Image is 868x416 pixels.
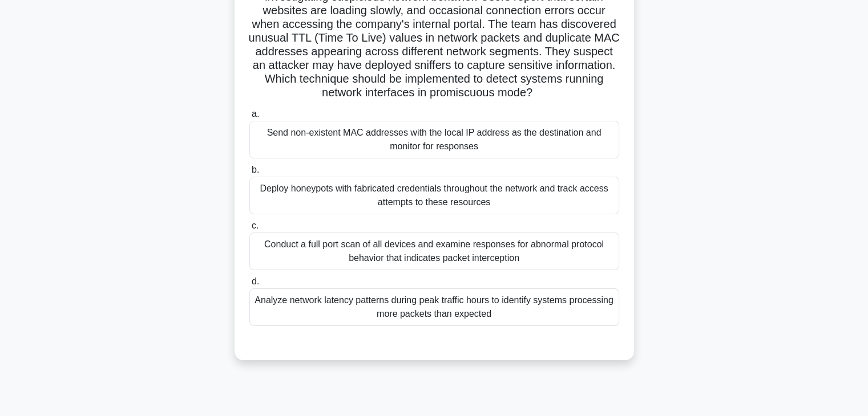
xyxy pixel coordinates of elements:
[252,109,259,119] span: a.
[252,221,259,230] span: c.
[249,288,619,326] div: Analyze network latency patterns during peak traffic hours to identify systems processing more pa...
[249,233,619,270] div: Conduct a full port scan of all devices and examine responses for abnormal protocol behavior that...
[249,121,619,158] div: Send non-existent MAC addresses with the local IP address as the destination and monitor for resp...
[252,276,259,286] span: d.
[252,165,259,174] span: b.
[249,177,619,214] div: Deploy honeypots with fabricated credentials throughout the network and track access attempts to ...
